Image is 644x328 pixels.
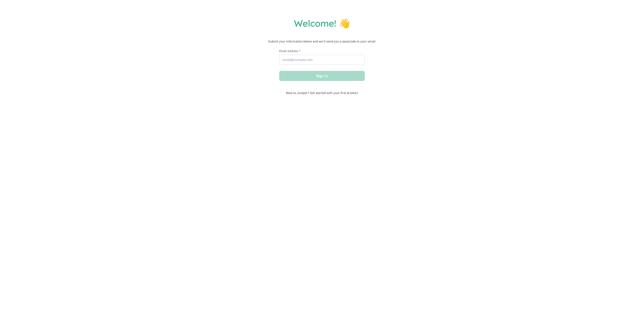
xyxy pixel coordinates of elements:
label: Email Address [279,49,365,53]
h1: Welcome! 👋 [5,18,639,29]
p: Submit your information below and we'll send you a passcode to your email. [5,39,639,44]
span: This field is required. [299,49,301,53]
span: New to Juniper? Get started with your first product [279,91,365,95]
input: email@example.com [279,55,365,65]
